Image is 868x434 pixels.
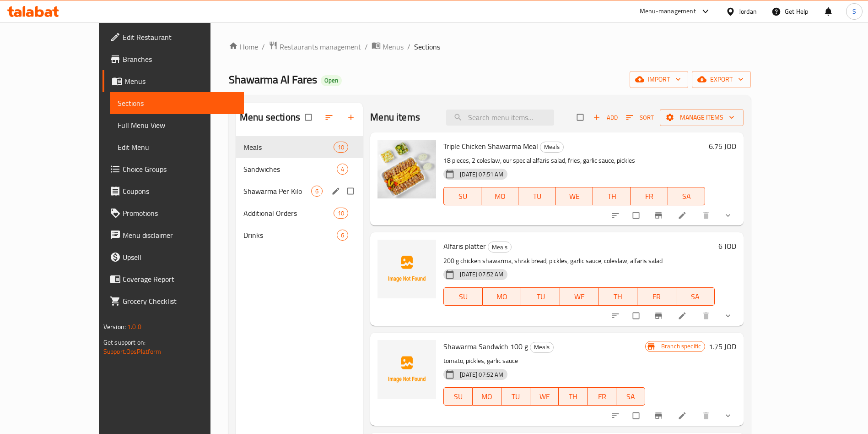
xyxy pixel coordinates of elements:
[696,306,718,326] button: delete
[365,41,368,52] li: /
[103,321,126,333] span: Version:
[102,26,244,48] a: Edit Restaurant
[668,187,706,205] button: SA
[591,110,620,125] span: Add item
[443,187,481,205] button: SU
[605,406,627,426] button: sort-choices
[630,71,688,88] button: import
[377,240,436,298] img: Alfaris platter
[240,110,300,124] h2: Menu sections
[534,390,555,403] span: WE
[236,180,363,202] div: Shawarma Per Kilo6edit
[591,390,613,403] span: FR
[127,321,141,333] span: 1.0.0
[648,406,670,426] button: Branch-specific-item
[637,74,681,85] span: import
[334,143,348,152] span: 10
[103,346,162,357] a: Support.OpsPlatform
[739,6,757,16] div: Jordan
[337,230,348,241] div: items
[560,287,599,306] button: WE
[236,202,363,224] div: Additional Orders10
[118,98,237,109] span: Sections
[311,186,323,197] div: items
[692,71,751,88] button: export
[123,186,237,197] span: Coupons
[123,274,237,285] span: Coverage Report
[559,387,588,406] button: TH
[414,41,440,52] span: Sections
[718,306,740,326] button: show more
[312,187,322,196] span: 6
[696,406,718,426] button: delete
[588,387,616,406] button: FR
[456,270,507,279] span: [DATE] 07:52 AM
[102,290,244,312] a: Grocery Checklist
[337,165,348,174] span: 4
[372,41,404,53] a: Menus
[102,70,244,92] a: Menus
[321,75,342,86] div: Open
[556,187,593,205] button: WE
[476,390,498,403] span: MO
[300,109,319,126] span: Select all sections
[407,41,410,52] li: /
[637,287,676,306] button: FR
[488,242,512,253] div: Meals
[443,139,538,153] span: Triple Chicken Shawarma Meal
[620,390,642,403] span: SA
[229,69,317,90] span: Shawarma Al Fares
[648,306,670,326] button: Branch-specific-item
[110,136,244,158] a: Edit Menu
[377,140,436,198] img: Triple Chicken Shawarma Meal
[443,155,705,166] p: 18 pieces, 2 coleslaw, our special alfaris salad, fries, garlic sauce, pickles
[530,387,559,406] button: WE
[118,120,237,131] span: Full Menu View
[443,355,645,367] p: tomato, pickles, garlic sauce
[243,164,337,175] div: Sandwiches
[118,142,237,153] span: Edit Menu
[597,190,627,203] span: TH
[102,246,244,268] a: Upsell
[723,311,733,320] svg: Show Choices
[236,158,363,180] div: Sandwiches4
[627,307,647,324] span: Select to update
[709,140,736,153] h6: 6.75 JOD
[321,77,342,84] span: Open
[102,268,244,290] a: Coverage Report
[852,6,856,16] span: S
[443,340,528,353] span: Shawarma Sandwich 100 g
[123,32,237,43] span: Edit Restaurant
[473,387,501,406] button: MO
[337,164,348,175] div: items
[269,41,361,53] a: Restaurants management
[370,110,420,124] h2: Menu items
[660,109,744,126] button: Manage items
[243,230,337,241] div: Drinks
[718,205,740,225] button: show more
[319,107,341,127] span: Sort sections
[337,231,348,240] span: 6
[243,142,334,153] div: Meals
[640,6,696,17] div: Menu-management
[243,186,311,197] span: Shawarma Per Kilo
[518,187,556,205] button: TU
[678,411,689,420] a: Edit menu item
[667,112,736,123] span: Manage items
[123,164,237,175] span: Choice Groups
[124,76,237,87] span: Menus
[483,287,522,306] button: MO
[718,240,736,253] h6: 6 JOD
[123,54,237,65] span: Branches
[443,255,715,267] p: 200 g chicken shawarma, shrak bread, pickles, garlic sauce, coleslaw, alfaris salad
[262,41,265,52] li: /
[680,290,712,303] span: SA
[571,109,591,126] span: Select section
[525,290,556,303] span: TU
[481,187,519,205] button: MO
[102,158,244,180] a: Choice Groups
[624,110,656,125] button: Sort
[110,114,244,136] a: Full Menu View
[123,208,237,219] span: Promotions
[443,387,473,406] button: SU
